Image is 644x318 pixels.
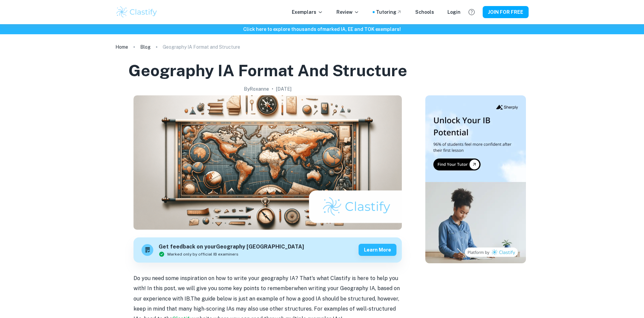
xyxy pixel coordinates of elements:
h2: By Roxanne [244,85,269,93]
a: Blog [140,42,151,52]
button: Help and Feedback [466,6,477,18]
img: Thumbnail [425,95,526,263]
p: • [272,85,273,93]
a: Home [115,42,128,52]
a: Login [447,8,461,16]
span: when writing your Geography IA, based on our experience with IB. [133,285,400,302]
h1: Geography IA Format and Structure [128,60,407,81]
button: Learn more [359,244,396,256]
h6: Click here to explore thousands of marked IA, EE and TOK exemplars ! [1,26,643,33]
h2: [DATE] [276,85,291,93]
button: JOIN FOR FREE [483,6,529,18]
img: Clastify logo [115,5,158,19]
a: Tutoring [376,8,402,16]
h6: Get feedback on your Geography [GEOGRAPHIC_DATA] [159,243,304,251]
p: Review [336,8,359,16]
a: Get feedback on yourGeography [GEOGRAPHIC_DATA]Marked only by official IB examinersLearn more [133,237,402,263]
p: Exemplars [292,8,323,16]
a: Schools [415,8,434,16]
p: Geography IA Format and Structure [163,43,240,51]
img: Geography IA Format and Structure cover image [133,95,402,230]
span: Marked only by official IB examiners [167,251,238,257]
